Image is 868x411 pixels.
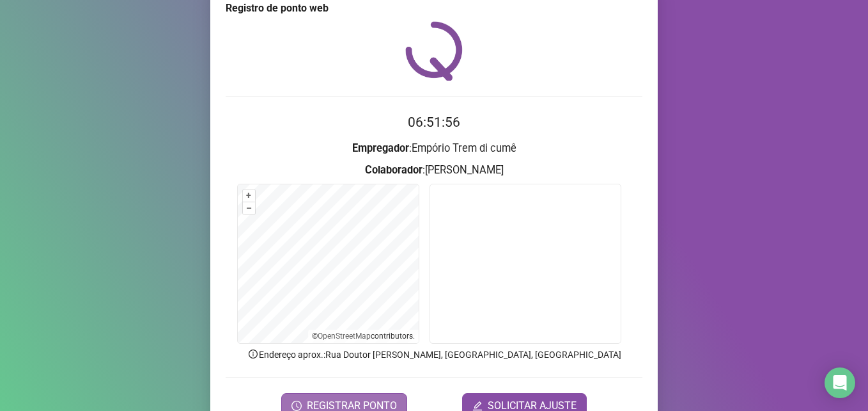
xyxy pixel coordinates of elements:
a: OpenStreetMap [318,332,371,341]
button: – [243,202,255,214]
span: clock-circle [291,401,302,411]
p: Endereço aprox. : Rua Doutor [PERSON_NAME], [GEOGRAPHIC_DATA], [GEOGRAPHIC_DATA] [226,348,642,362]
img: QRPoint [405,21,463,81]
button: + [243,189,255,202]
li: © contributors. [312,332,415,341]
span: info-circle [247,348,259,360]
div: Open Intercom Messenger [825,367,855,398]
h3: : [PERSON_NAME] [226,162,642,179]
time: 06:51:56 [408,115,460,130]
span: edit [472,401,483,411]
h3: : Empório Trem di cumê [226,140,642,157]
div: Registro de ponto web [226,1,642,16]
strong: Colaborador [365,164,422,176]
strong: Empregador [352,142,409,154]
